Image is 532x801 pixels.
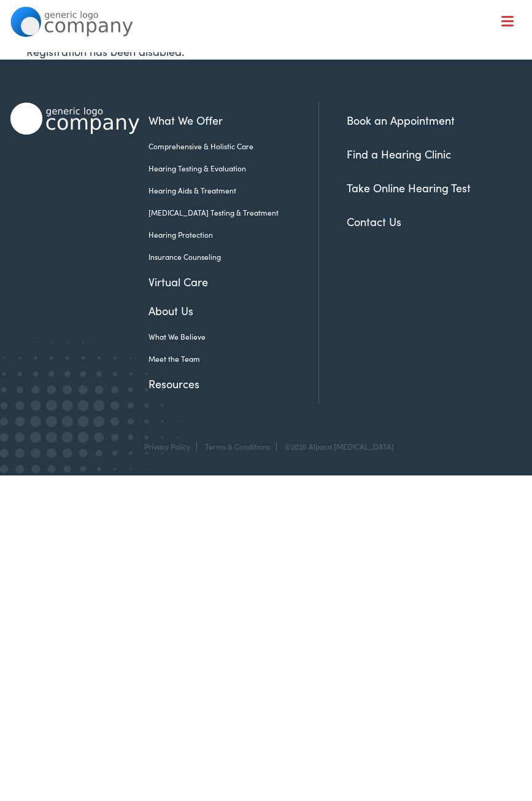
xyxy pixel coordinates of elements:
a: What We Offer [148,112,299,128]
div: ©2025 Alpaca [MEDICAL_DATA] [279,442,394,451]
img: Alpaca Audiology [10,103,139,135]
a: Resources [148,375,299,392]
a: Comprehensive & Holistic Care [148,141,299,152]
a: Privacy Policy [144,441,190,451]
a: Contact Us [347,214,401,229]
a: What We Offer [20,49,521,87]
a: Hearing Testing & Evaluation [148,163,299,174]
a: Take Online Hearing Test [347,180,471,195]
a: Virtual Care [148,273,299,290]
a: Hearing Aids & Treatment [148,185,299,196]
a: Find a Hearing Clinic [347,146,451,162]
a: Book an Appointment [347,112,455,128]
a: [MEDICAL_DATA] Testing & Treatment [148,207,299,218]
a: Meet the Team [148,353,299,364]
a: About Us [148,302,299,319]
a: Hearing Protection [148,229,299,240]
a: Terms & Conditions [205,441,270,451]
a: Insurance Counseling [148,251,299,262]
a: What We Believe [148,331,299,342]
